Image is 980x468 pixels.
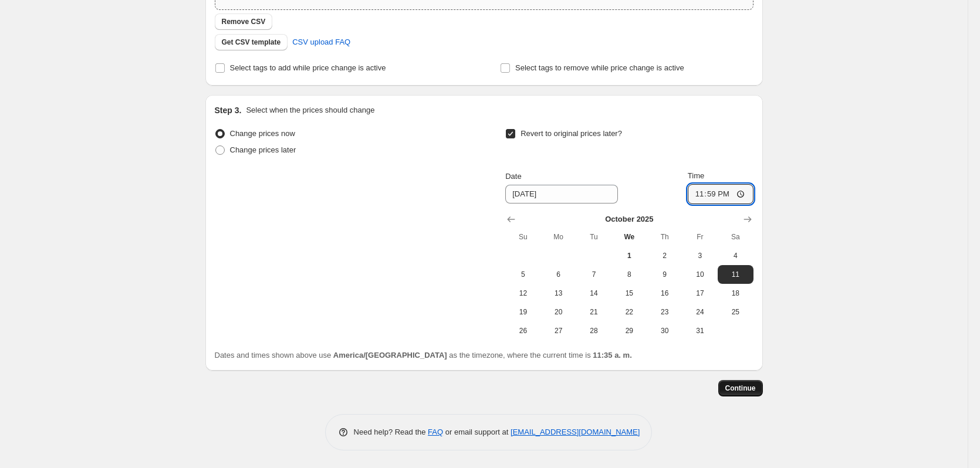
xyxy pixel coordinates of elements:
[718,303,753,321] button: Saturday October 25 2025
[682,284,718,303] button: Friday October 17 2025
[505,185,618,204] input: 9/30/2025
[215,34,288,50] button: Get CSV template
[505,172,521,181] span: Date
[576,228,611,246] th: Tuesday
[687,270,713,279] span: 10
[222,38,281,47] span: Get CSV template
[651,307,677,317] span: 23
[505,321,540,340] button: Sunday October 26 2025
[333,351,447,360] b: America/[GEOGRAPHIC_DATA]
[722,232,748,242] span: Sa
[510,307,536,317] span: 19
[725,384,756,393] span: Continue
[722,251,748,260] span: 4
[576,284,611,303] button: Tuesday October 14 2025
[647,228,682,246] th: Thursday
[541,284,576,303] button: Monday October 13 2025
[581,326,607,335] span: 28
[581,307,607,317] span: 21
[616,232,642,242] span: We
[687,307,713,317] span: 24
[581,232,607,242] span: Tu
[246,104,374,116] p: Select when the prices should change
[651,270,677,279] span: 9
[521,129,622,138] span: Revert to original prices later?
[739,211,756,228] button: Show next month, November 2025
[611,228,647,246] th: Wednesday
[576,321,611,340] button: Tuesday October 28 2025
[292,36,350,48] span: CSV upload FAQ
[651,289,677,298] span: 16
[546,326,572,335] span: 27
[505,284,540,303] button: Sunday October 12 2025
[688,184,753,204] input: 12:00
[541,228,576,246] th: Monday
[215,104,242,116] h2: Step 3.
[215,13,273,30] button: Remove CSV
[651,251,677,260] span: 2
[647,284,682,303] button: Thursday October 16 2025
[718,284,753,303] button: Saturday October 18 2025
[687,232,713,242] span: Fr
[505,228,540,246] th: Sunday
[611,284,647,303] button: Wednesday October 15 2025
[722,270,748,279] span: 11
[718,228,753,246] th: Saturday
[682,303,718,321] button: Friday October 24 2025
[510,232,536,242] span: Su
[505,303,540,321] button: Sunday October 19 2025
[510,326,536,335] span: 26
[285,33,357,52] a: CSV upload FAQ
[443,428,511,436] span: or email support at
[616,251,642,260] span: 1
[718,380,763,396] button: Continue
[722,307,748,317] span: 25
[511,428,640,436] a: [EMAIL_ADDRESS][DOMAIN_NAME]
[616,270,642,279] span: 8
[222,17,266,26] span: Remove CSV
[576,303,611,321] button: Tuesday October 21 2025
[616,326,642,335] span: 29
[541,303,576,321] button: Monday October 20 2025
[510,270,536,279] span: 5
[546,289,572,298] span: 13
[647,265,682,284] button: Thursday October 9 2025
[687,289,713,298] span: 17
[647,303,682,321] button: Thursday October 23 2025
[682,265,718,284] button: Friday October 10 2025
[682,246,718,265] button: Friday October 3 2025
[354,428,428,436] span: Need help? Read the
[616,289,642,298] span: 15
[611,303,647,321] button: Wednesday October 22 2025
[616,307,642,317] span: 22
[230,145,296,154] span: Change prices later
[718,265,753,284] button: Saturday October 11 2025
[682,228,718,246] th: Friday
[611,246,647,265] button: Today Wednesday October 1 2025
[503,211,519,228] button: Show previous month, September 2025
[687,251,713,260] span: 3
[215,351,632,360] span: Dates and times shown above use as the timezone, where the current time is
[541,265,576,284] button: Monday October 6 2025
[688,171,704,180] span: Time
[428,428,443,436] a: FAQ
[651,232,677,242] span: Th
[611,321,647,340] button: Wednesday October 29 2025
[647,321,682,340] button: Thursday October 30 2025
[510,289,536,298] span: 12
[546,232,572,242] span: Mo
[515,63,684,72] span: Select tags to remove while price change is active
[682,321,718,340] button: Friday October 31 2025
[687,326,713,335] span: 31
[541,321,576,340] button: Monday October 27 2025
[546,270,572,279] span: 6
[576,265,611,284] button: Tuesday October 7 2025
[546,307,572,317] span: 20
[230,63,386,72] span: Select tags to add while price change is active
[230,129,295,138] span: Change prices now
[611,265,647,284] button: Wednesday October 8 2025
[722,289,748,298] span: 18
[651,326,677,335] span: 30
[581,270,607,279] span: 7
[593,351,632,360] b: 11:35 a. m.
